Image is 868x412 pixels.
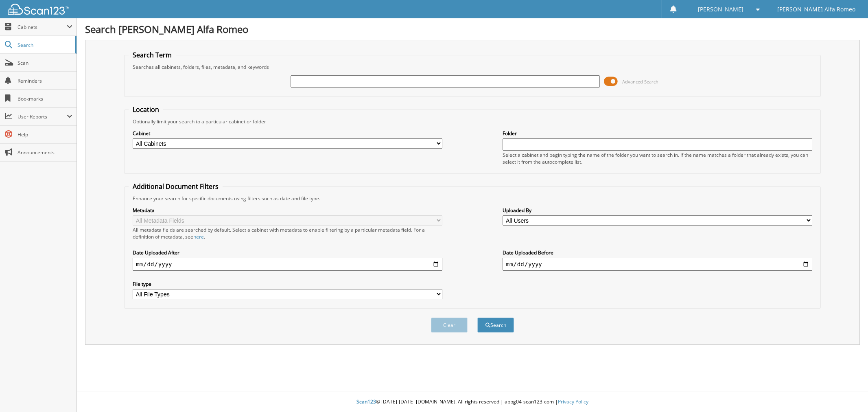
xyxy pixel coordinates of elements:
[503,249,812,256] label: Date Uploaded Before
[133,249,442,256] label: Date Uploaded After
[503,151,812,165] div: Select a cabinet and begin typing the name of the folder you want to search in. If the name match...
[133,258,442,271] input: start
[777,7,855,12] span: [PERSON_NAME] Alfa Romeo
[133,130,442,137] label: Cabinet
[17,24,67,31] span: Cabinets
[8,4,69,15] img: scan123-logo-white.svg
[85,22,860,36] h1: Search [PERSON_NAME] Alfa Romeo
[129,118,816,125] div: Optionally limit your search to a particular cabinet or folder
[622,79,658,85] span: Advanced Search
[133,226,442,240] div: All metadata fields are searched by default. Select a cabinet with metadata to enable filtering b...
[17,95,72,102] span: Bookmarks
[558,398,588,405] a: Privacy Policy
[133,207,442,214] label: Metadata
[503,207,812,214] label: Uploaded By
[503,258,812,271] input: end
[129,64,816,70] div: Searches all cabinets, folders, files, metadata, and keywords
[133,281,442,287] label: File type
[17,59,72,66] span: Scan
[17,113,67,120] span: User Reports
[477,318,514,333] button: Search
[431,318,468,333] button: Clear
[77,392,868,412] div: © [DATE]-[DATE] [DOMAIN_NAME]. All rights reserved | appg04-scan123-com |
[17,77,72,84] span: Reminders
[129,182,223,191] legend: Additional Document Filters
[503,130,812,137] label: Folder
[129,195,816,202] div: Enhance your search for specific documents using filters such as date and file type.
[129,105,163,114] legend: Location
[17,42,71,48] span: Search
[17,149,72,156] span: Announcements
[193,233,204,240] a: here
[356,398,376,405] span: Scan123
[129,50,176,59] legend: Search Term
[17,131,72,138] span: Help
[698,7,743,12] span: [PERSON_NAME]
